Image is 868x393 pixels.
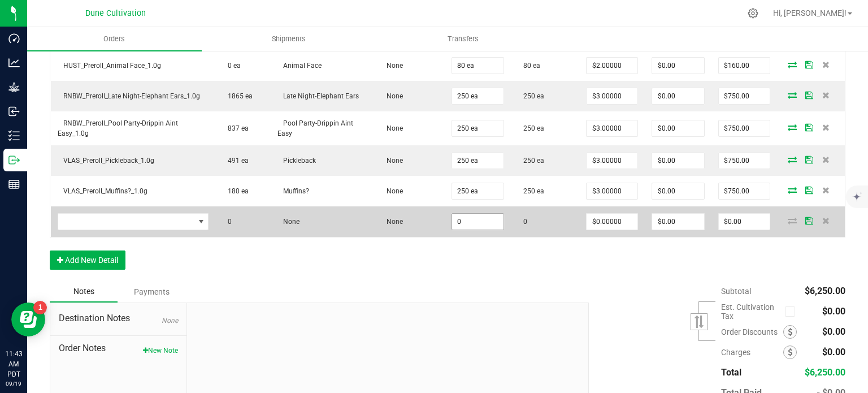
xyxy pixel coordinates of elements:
p: 11:43 AM PDT [5,349,22,379]
button: Add New Detail [50,251,125,270]
div: Notes [50,281,118,303]
span: Save Order Detail [801,217,818,224]
span: Delete Order Detail [818,156,835,163]
span: VLAS_Preroll_Pickleback_1.0g [58,157,154,165]
div: Payments [118,282,185,302]
span: Delete Order Detail [818,187,835,193]
span: Est. Cultivation Tax [721,303,780,321]
input: 0 [652,58,704,74]
input: 0 [452,88,504,104]
span: None [277,218,300,226]
span: Save Order Detail [801,156,818,163]
span: Pickleback [277,157,316,165]
input: 0 [652,88,704,104]
span: Order Discounts [721,327,783,336]
button: New Note [143,346,178,356]
span: $6,250.00 [805,367,845,378]
span: Muffins? [277,187,309,195]
span: HUST_Preroll_Animal Face_1.0g [58,62,161,70]
input: 0 [719,183,770,199]
input: 0 [719,153,770,169]
span: Late Night-Elephant Ears [277,92,359,100]
span: Total [721,367,741,378]
a: Shipments [202,27,376,51]
p: 09/19 [5,379,22,388]
input: 0 [452,153,504,169]
span: RNBW_Preroll_Late Night-Elephant Ears_1.0g [58,92,200,100]
span: VLAS_Preroll_Muffins?_1.0g [58,187,147,195]
span: 0 [222,218,232,226]
iframe: Resource center unread badge [33,301,47,314]
inline-svg: Inbound [8,106,20,117]
input: 0 [452,183,504,199]
a: Transfers [376,27,550,51]
input: 0 [587,120,637,136]
input: 0 [587,183,637,199]
input: 0 [452,58,504,74]
input: 0 [652,120,704,136]
input: 0 [587,153,637,169]
span: Save Order Detail [801,124,818,131]
span: Charges [721,348,783,357]
span: Order Notes [59,342,178,355]
inline-svg: Outbound [8,154,20,166]
span: None [162,317,178,325]
inline-svg: Inventory [8,130,20,141]
input: 0 [452,120,504,136]
span: $0.00 [822,326,845,337]
input: 0 [652,214,704,230]
input: 0 [719,120,770,136]
span: 1865 ea [222,92,253,100]
span: 250 ea [518,92,544,100]
span: None [381,187,403,195]
input: 0 [452,214,504,230]
input: 0 [652,183,704,199]
span: Animal Face [277,62,322,70]
iframe: Resource center [11,303,45,336]
span: Hi, [PERSON_NAME]! [773,8,847,18]
inline-svg: Analytics [8,57,20,68]
span: NO DATA FOUND [58,213,209,230]
span: 250 ea [518,124,544,132]
span: 250 ea [518,187,544,195]
span: Delete Order Detail [818,217,835,224]
span: None [381,92,403,100]
span: None [381,218,403,226]
span: None [381,124,403,132]
span: Delete Order Detail [818,124,835,131]
span: Save Order Detail [801,187,818,193]
span: Calculate cultivation tax [785,304,800,319]
input: 0 [719,88,770,104]
span: 180 ea [222,187,249,195]
span: $0.00 [822,347,845,357]
span: Save Order Detail [801,61,818,68]
inline-svg: Reports [8,179,20,190]
span: Delete Order Detail [818,61,835,68]
span: Subtotal [721,287,751,296]
span: RNBW_Preroll_Pool Party-Drippin Aint Easy_1.0g [58,119,178,137]
span: $6,250.00 [805,286,845,296]
inline-svg: Grow [8,81,20,93]
a: Orders [27,27,202,51]
input: 0 [652,153,704,169]
span: 837 ea [222,124,249,132]
input: 0 [587,88,637,104]
input: 0 [719,214,770,230]
span: Dune Cultivation [85,8,146,18]
input: 0 [587,58,637,74]
span: Transfers [432,34,494,44]
input: 0 [587,214,637,230]
span: Shipments [257,34,321,44]
span: None [381,157,403,165]
span: 250 ea [518,157,544,165]
span: Pool Party-Drippin Aint Easy [277,119,353,137]
span: 80 ea [518,62,540,70]
span: 0 ea [222,62,241,70]
span: Delete Order Detail [818,92,835,98]
span: Orders [88,34,140,44]
span: $0.00 [822,306,845,317]
span: 0 [518,218,527,226]
span: Destination Notes [59,312,178,325]
div: Manage settings [746,8,760,19]
span: Save Order Detail [801,92,818,98]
